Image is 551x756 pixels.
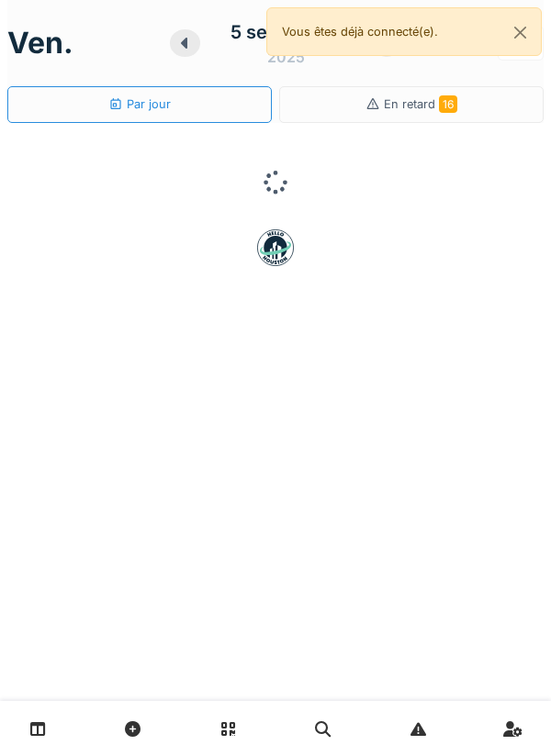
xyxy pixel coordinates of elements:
[266,7,542,56] div: Vous êtes déjà connecté(e).
[257,229,294,266] img: badge-BVDL4wpA.svg
[108,95,171,113] div: Par jour
[7,26,73,61] h1: ven.
[267,46,305,68] div: 2025
[384,97,457,111] span: En retard
[500,8,541,57] button: Close
[439,95,457,113] span: 16
[231,18,342,46] div: 5 septembre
